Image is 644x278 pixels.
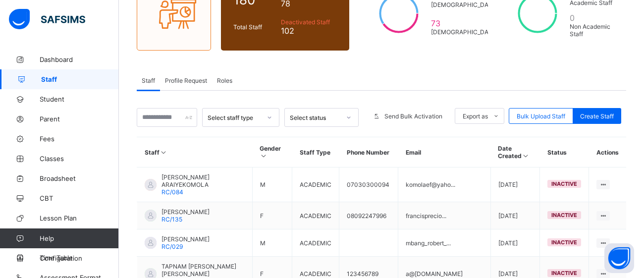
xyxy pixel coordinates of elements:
[551,180,577,187] span: inactive
[161,263,245,278] span: TAPNAM [PERSON_NAME] [PERSON_NAME]
[208,114,261,121] div: Select staff type
[40,254,118,262] span: Configuration
[490,229,540,257] td: [DATE]
[431,28,497,36] span: [DEMOGRAPHIC_DATA]
[40,214,119,222] span: Lesson Plan
[142,77,155,84] span: Staff
[490,137,540,167] th: Date Created
[570,23,614,38] span: Non Academic Staff
[137,137,253,167] th: Staff
[161,188,183,196] span: RC/084
[252,202,292,229] td: F
[40,115,119,123] span: Parent
[40,174,119,182] span: Broadsheet
[292,229,339,257] td: ACADEMIC
[165,77,207,84] span: Profile Request
[40,155,119,163] span: Classes
[580,112,614,120] span: Create Staff
[260,152,268,160] i: Sort in Ascending Order
[292,202,339,229] td: ACADEMIC
[517,112,565,120] span: Bulk Upload Staff
[398,202,490,229] td: francisprecio...
[160,149,168,156] i: Sort in Ascending Order
[398,229,490,257] td: mbang_robert_...
[41,75,119,83] span: Staff
[252,167,292,202] td: M
[490,202,540,229] td: [DATE]
[551,270,577,277] span: inactive
[40,135,119,143] span: Fees
[431,18,497,28] span: 73
[40,95,119,103] span: Student
[161,216,182,223] span: RC/135
[551,212,577,219] span: inactive
[281,26,337,36] span: 102
[40,56,119,63] span: Dashboard
[161,235,210,243] span: [PERSON_NAME]
[40,194,119,202] span: CBT
[398,167,490,202] td: komolaef@yaho...
[384,112,442,120] span: Send Bulk Activation
[9,9,85,30] img: safsims
[231,21,278,33] div: Total Staff
[463,112,488,120] span: Export as
[551,239,577,246] span: inactive
[589,137,626,167] th: Actions
[398,137,490,167] th: Email
[40,234,118,242] span: Help
[339,167,398,202] td: 07030300094
[161,208,210,216] span: [PERSON_NAME]
[431,1,497,8] span: [DEMOGRAPHIC_DATA]
[281,18,337,26] span: Deactivated Staff
[161,173,245,188] span: [PERSON_NAME] ARAIYEKOMOLA
[490,167,540,202] td: [DATE]
[604,243,634,273] button: Open asap
[570,13,614,23] span: 0
[217,77,232,84] span: Roles
[339,202,398,229] td: 08092247996
[161,243,183,250] span: RC/029
[252,229,292,257] td: M
[522,152,530,160] i: Sort in Ascending Order
[290,114,340,121] div: Select status
[292,167,339,202] td: ACADEMIC
[252,137,292,167] th: Gender
[540,137,589,167] th: Status
[292,137,339,167] th: Staff Type
[339,137,398,167] th: Phone Number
